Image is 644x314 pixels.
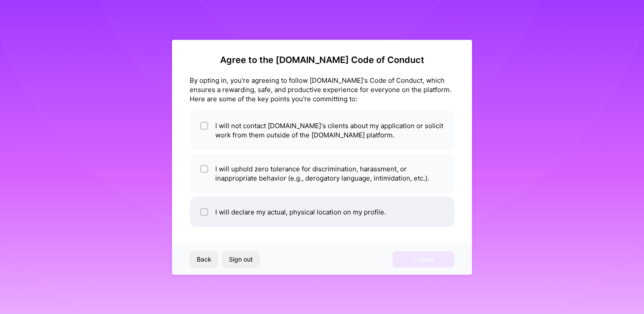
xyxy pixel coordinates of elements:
button: Back [190,251,218,267]
span: Back [197,255,211,264]
div: By opting in, you're agreeing to follow [DOMAIN_NAME]'s Code of Conduct, which ensures a rewardin... [190,75,454,103]
li: I will not contact [DOMAIN_NAME]'s clients about my application or solicit work from them outside... [190,110,454,150]
button: Sign out [222,251,260,267]
li: I will declare my actual, physical location on my profile. [190,196,454,227]
li: I will uphold zero tolerance for discrimination, harassment, or inappropriate behavior (e.g., der... [190,153,454,193]
span: Sign out [229,255,253,264]
h2: Agree to the [DOMAIN_NAME] Code of Conduct [190,54,454,65]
